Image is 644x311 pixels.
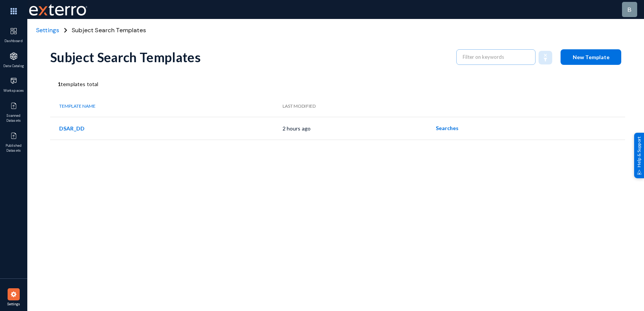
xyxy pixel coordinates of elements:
[72,26,146,35] span: Subject Search Templates
[283,96,430,117] th: Last Modified
[27,2,86,17] span: Exterro
[627,5,631,14] div: b
[637,170,642,174] img: help_support.svg
[59,103,283,110] div: Template Name
[430,121,465,135] button: Searches
[10,132,17,140] img: icon-published.svg
[50,49,449,65] div: Subject Search Templates
[10,77,17,85] img: icon-workspace.svg
[436,125,459,131] span: Searches
[50,80,625,88] div: templates total
[29,4,87,16] img: exterro-work-mark.svg
[2,302,26,307] span: Settings
[10,291,17,298] img: icon-settings.svg
[2,113,26,124] span: Scanned Datasets
[58,81,61,87] b: 1
[59,125,85,132] a: DSAR_DD
[10,102,17,110] img: icon-published.svg
[283,117,430,140] td: 2 hours ago
[634,133,644,178] div: Help & Support
[2,39,26,44] span: Dashboard
[2,64,26,69] span: Data Catalog
[36,26,59,34] span: Settings
[59,103,96,110] div: Template Name
[10,52,17,60] img: icon-applications.svg
[561,49,621,65] button: New Template
[10,27,17,35] img: icon-dashboard.svg
[627,6,631,13] span: b
[2,88,26,94] span: Workspaces
[2,3,25,19] img: app launcher
[573,54,609,60] span: New Template
[463,51,529,63] input: Filter on keywords
[2,143,26,154] span: Published Datasets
